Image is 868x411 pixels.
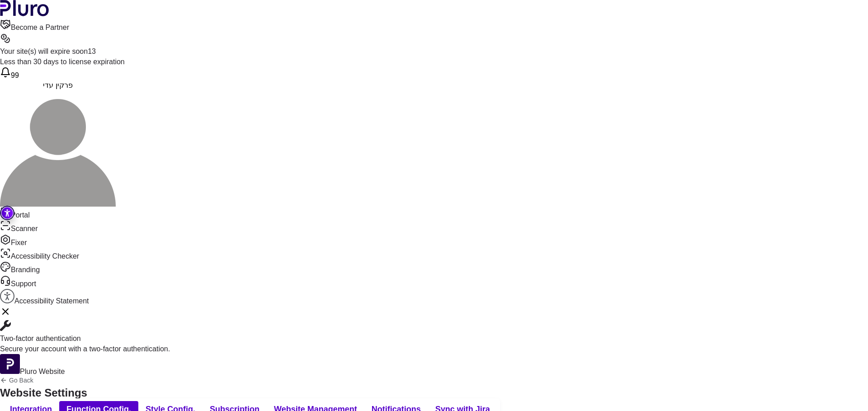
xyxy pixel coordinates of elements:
[88,47,96,55] span: 13
[11,71,19,79] span: 99
[43,81,72,89] span: פרקין עדי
